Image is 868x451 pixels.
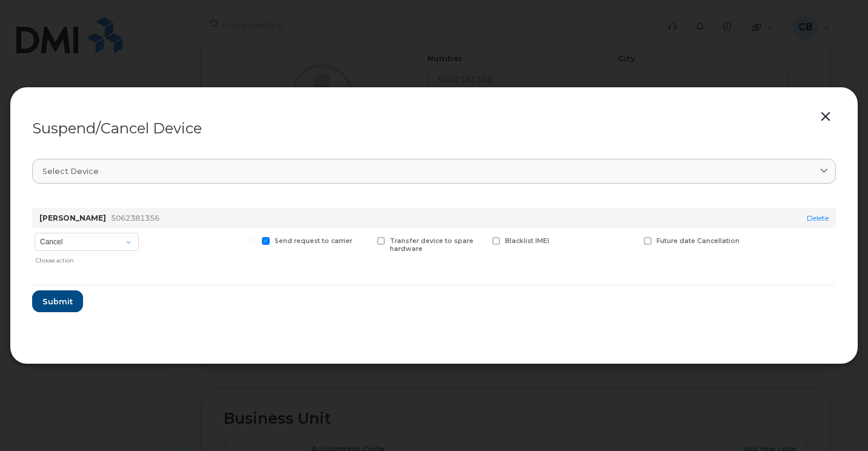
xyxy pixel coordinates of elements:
a: Delete [807,213,829,222]
input: Future date Cancellation [629,237,635,243]
span: Transfer device to spare hardware [390,237,473,253]
div: Suspend/Cancel Device [32,121,836,136]
input: Send request to carrier [247,237,253,243]
span: Future date Cancellation [656,237,739,245]
input: Transfer device to spare hardware [362,237,369,243]
span: Blacklist IMEI [505,237,549,245]
span: Send request to carrier [275,237,352,245]
input: Blacklist IMEI [478,237,484,243]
